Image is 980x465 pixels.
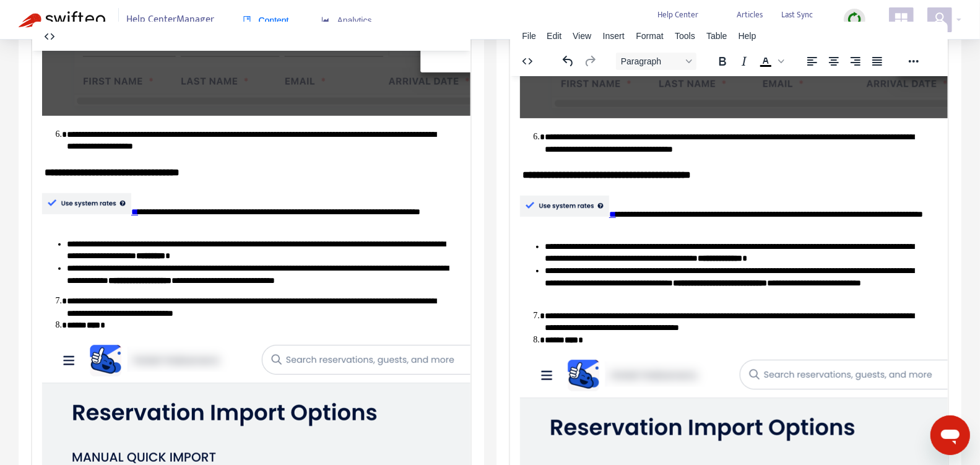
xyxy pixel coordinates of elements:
[737,8,763,22] span: Articles
[657,8,698,22] span: Help Center
[573,31,591,41] span: View
[739,31,757,41] span: Help
[321,16,330,25] span: area-chart
[932,12,947,27] span: user
[737,19,752,32] strong: 3172
[706,31,727,41] span: Table
[243,16,251,25] span: book
[755,53,786,70] div: Text color Black
[733,53,754,70] button: Italic
[801,53,822,70] button: Align left
[127,8,215,32] span: Help Center Manager
[847,12,862,27] img: sync.dc5367851b00ba804db3.png
[894,12,909,27] span: appstore
[781,8,813,22] span: Last Sync
[19,11,105,28] img: Swifteq
[620,56,681,66] span: Paragraph
[547,31,562,41] span: Edit
[866,53,887,70] button: Justify
[243,15,289,25] span: Content
[844,53,865,70] button: Align right
[522,31,536,41] span: File
[823,53,844,70] button: Align center
[603,31,625,41] span: Insert
[636,31,663,41] span: Format
[675,31,695,41] span: Tools
[615,53,696,70] button: Block Paragraph
[579,53,600,70] button: Redo
[657,18,718,32] a: [DOMAIN_NAME]
[930,415,970,455] iframe: Button to launch messaging window
[903,53,924,70] button: Reveal or hide additional toolbar items
[557,53,578,70] button: Undo
[321,15,372,25] span: Analytics
[781,19,825,32] strong: [DATE] 10:53
[711,53,732,70] button: Bold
